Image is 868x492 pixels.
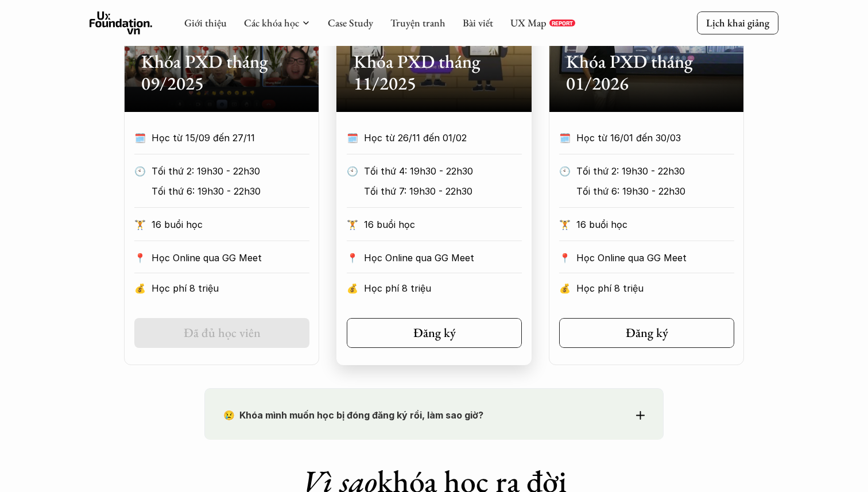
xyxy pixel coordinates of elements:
[152,162,309,180] p: Tối thứ 2: 19h30 - 22h30
[566,51,727,95] h2: Khóa PXD tháng 01/2026
[576,162,734,180] p: Tối thứ 2: 19h30 - 22h30
[152,183,309,200] p: Tối thứ 6: 19h30 - 22h30
[463,16,493,29] a: Bài viết
[697,11,778,34] a: Lịch khai giảng
[328,16,373,29] a: Case Study
[152,216,309,233] p: 16 buổi học
[347,129,358,146] p: 🗓️
[347,162,358,180] p: 🕙
[576,280,734,297] p: Học phí 8 triệu
[576,249,734,266] p: Học Online qua GG Meet
[559,280,571,297] p: 💰
[152,129,288,146] p: Học từ 15/09 đến 27/11
[134,129,146,146] p: 🗓️
[134,216,146,233] p: 🏋️
[364,280,522,297] p: Học phí 8 triệu
[347,216,358,233] p: 🏋️
[141,51,302,95] h2: Khóa PXD tháng 09/2025
[559,318,734,348] a: Đăng ký
[576,216,734,233] p: 16 buổi học
[223,409,483,421] strong: 😢 Khóa mình muốn học bị đóng đăng ký rồi, làm sao giờ?
[134,162,146,180] p: 🕙
[559,162,571,180] p: 🕙
[510,16,547,29] a: UX Map
[364,129,501,146] p: Học từ 26/11 đến 01/02
[364,162,522,180] p: Tối thứ 4: 19h30 - 22h30
[364,249,522,266] p: Học Online qua GG Meet
[347,253,358,264] p: 📍
[244,16,299,29] a: Các khóa học
[706,16,769,29] p: Lịch khai giảng
[347,318,522,348] a: Đăng ký
[364,183,522,200] p: Tối thứ 7: 19h30 - 22h30
[134,280,146,297] p: 💰
[364,216,522,233] p: 16 buổi học
[413,326,456,340] h5: Đăng ký
[559,216,571,233] p: 🏋️
[576,183,734,200] p: Tối thứ 6: 19h30 - 22h30
[184,326,261,340] h5: Đã đủ học viên
[152,280,309,297] p: Học phí 8 triệu
[184,16,227,29] a: Giới thiệu
[134,253,146,264] p: 📍
[152,249,309,266] p: Học Online qua GG Meet
[390,16,445,29] a: Truyện tranh
[559,253,571,264] p: 📍
[347,280,358,297] p: 💰
[354,51,514,95] h2: Khóa PXD tháng 11/2025
[559,129,571,146] p: 🗓️
[626,326,668,340] h5: Đăng ký
[549,20,575,26] a: REPORT
[576,129,713,146] p: Học từ 16/01 đến 30/03
[552,20,573,26] p: REPORT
